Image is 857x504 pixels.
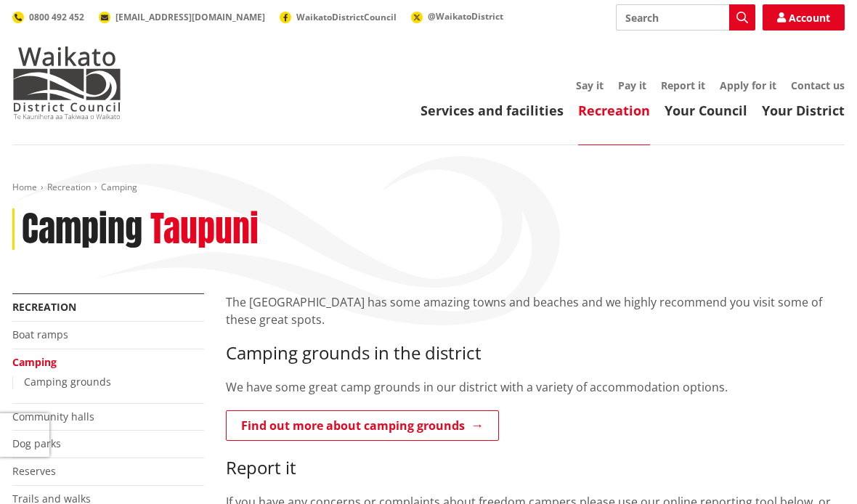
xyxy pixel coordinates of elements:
[616,4,755,31] input: Search input
[12,181,37,193] a: Home
[99,11,265,23] a: [EMAIL_ADDRESS][DOMAIN_NAME]
[12,46,121,119] img: Waikato District Council - Te Kaunihera aa Takiwaa o Waikato
[661,78,705,92] a: Report it
[791,78,845,92] a: Contact us
[12,300,76,314] a: Recreation
[226,410,499,441] a: Find out more about camping grounds
[411,10,503,23] a: @WaikatoDistrict
[12,410,94,423] a: Community halls
[576,78,604,92] a: Say it
[720,78,776,92] a: Apply for it
[12,464,56,478] a: Reserves
[226,343,845,364] h3: Camping grounds in the district
[29,11,84,23] span: 0800 492 452
[101,181,137,193] span: Camping
[428,10,503,23] span: @WaikatoDistrict
[762,102,845,119] a: Your District
[618,78,646,92] a: Pay it
[226,293,845,328] p: The [GEOGRAPHIC_DATA] has some amazing towns and beaches and we highly recommend you visit some o...
[421,102,564,119] a: Services and facilities
[665,102,747,119] a: Your Council
[115,11,265,23] span: [EMAIL_ADDRESS][DOMAIN_NAME]
[280,11,397,23] a: WaikatoDistrictCouncil
[226,378,845,396] p: We have some great camp grounds in our district with a variety of accommodation options.
[763,4,845,31] a: Account
[24,375,111,389] a: Camping grounds
[578,102,650,119] a: Recreation
[22,208,142,251] h1: Camping
[296,11,397,23] span: WaikatoDistrictCouncil
[150,208,259,251] h2: Taupuni
[12,182,845,194] nav: breadcrumb
[12,355,57,369] a: Camping
[47,181,91,193] a: Recreation
[12,11,84,23] a: 0800 492 452
[12,328,68,341] a: Boat ramps
[226,458,845,479] h3: Report it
